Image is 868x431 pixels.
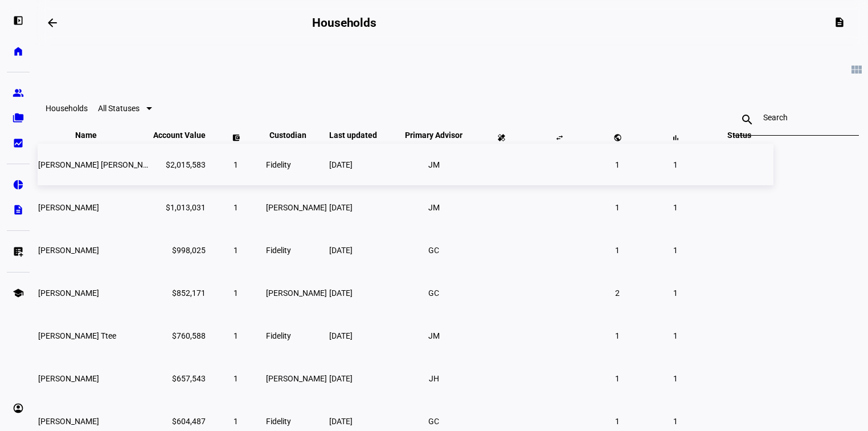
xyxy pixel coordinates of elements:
li: JM [424,326,444,346]
td: $998,025 [153,229,206,271]
td: $852,171 [153,272,206,314]
h2: Households [312,16,376,30]
eth-mat-symbol: folder_copy [13,112,24,124]
span: Jennifer L Coughlan Ttee [38,331,116,340]
span: Ronald Jeffery Pudlo [38,288,99,298]
a: group [7,82,30,104]
td: $760,588 [153,315,206,356]
span: Fidelity [266,417,291,426]
span: Fidelity [266,246,291,255]
mat-icon: view_module [850,63,863,76]
span: 1 [234,246,238,255]
eth-mat-symbol: left_panel_open [13,15,24,26]
eth-mat-symbol: school [13,287,24,299]
mat-icon: arrow_backwards [46,16,59,30]
eth-mat-symbol: group [13,87,24,99]
span: [DATE] [329,288,353,298]
span: [DATE] [329,246,353,255]
span: 1 [615,203,620,212]
span: Last updated [329,131,394,140]
eth-mat-symbol: list_alt_add [13,246,24,257]
span: Kathy Dowd [38,417,99,426]
span: 2 [615,288,620,298]
td: $2,015,583 [153,144,206,185]
span: 1 [615,160,620,169]
span: [DATE] [329,203,353,212]
span: Fidelity [266,331,291,340]
span: [DATE] [329,417,353,426]
span: 1 [673,203,678,212]
li: JH [424,368,444,389]
span: Status [719,131,760,140]
eth-mat-symbol: pie_chart [13,179,24,190]
span: 1 [673,288,678,298]
mat-icon: search [734,113,761,127]
span: [DATE] [329,160,353,169]
span: Deborah R Blackwood [38,203,99,212]
span: 1 [615,417,620,426]
span: [PERSON_NAME] [266,288,327,298]
a: home [7,40,30,63]
span: 1 [615,246,620,255]
eth-mat-symbol: home [13,46,24,57]
span: John Joseph Hines [38,160,162,169]
span: [PERSON_NAME] [266,374,327,383]
li: GC [424,240,444,261]
eth-mat-symbol: bid_landscape [13,137,24,149]
span: Primary Advisor [396,131,471,140]
span: Steven Gross [38,374,99,383]
mat-icon: description [834,17,845,28]
span: 1 [673,246,678,255]
li: JM [424,154,444,175]
span: 1 [234,203,238,212]
a: pie_chart [7,173,30,196]
li: JM [424,197,444,218]
span: 1 [615,331,620,340]
span: 1 [673,374,678,383]
span: [DATE] [329,331,353,340]
a: bid_landscape [7,132,30,154]
span: Kevin M Peterson [38,246,99,255]
eth-mat-symbol: description [13,204,24,215]
span: 1 [234,288,238,298]
span: Custodian [269,131,324,140]
input: Search [763,113,829,122]
eth-data-table-title: Households [46,104,88,113]
span: 1 [673,331,678,340]
span: [PERSON_NAME] [266,203,327,212]
span: Name [75,131,114,140]
a: folder_copy [7,107,30,129]
span: 1 [615,374,620,383]
span: 1 [234,417,238,426]
span: Account Value [153,131,206,140]
li: GC [424,283,444,303]
span: 1 [234,331,238,340]
span: 1 [673,160,678,169]
td: $1,013,031 [153,186,206,228]
td: $657,543 [153,357,206,399]
span: 1 [673,417,678,426]
eth-mat-symbol: account_circle [13,402,24,414]
span: 1 [234,160,238,169]
span: 1 [234,374,238,383]
span: All Statuses [98,104,140,113]
span: Fidelity [266,160,291,169]
span: [DATE] [329,374,353,383]
a: description [7,198,30,221]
